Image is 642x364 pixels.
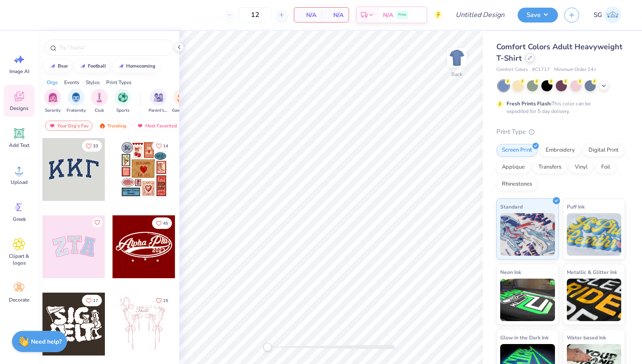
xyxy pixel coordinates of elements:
[82,140,102,152] button: Like
[93,144,98,148] span: 33
[91,89,108,114] button: filter button
[95,93,104,102] img: Club Image
[67,89,86,114] button: filter button
[9,142,29,149] span: Add Text
[448,49,465,66] img: Back
[567,333,606,342] span: Water based Ink
[93,299,98,303] span: 17
[48,93,58,102] img: Sorority Image
[118,64,124,69] img: trend_line.gif
[518,8,558,23] button: Save
[500,268,521,277] span: Neon Ink
[149,107,168,114] span: Parent's Weekend
[31,338,62,346] strong: Need help?
[86,79,100,86] div: Styles
[49,123,56,129] img: most_fav.gif
[99,123,106,129] img: trending.gif
[59,43,167,52] input: Try "Alpha"
[594,10,602,20] span: SG
[11,179,28,186] span: Upload
[567,202,585,211] span: Puff Ink
[45,107,61,114] span: Sorority
[45,60,72,73] button: bear
[590,6,625,23] a: SG
[500,279,555,321] img: Neon Ink
[114,89,131,114] button: filter button
[149,89,168,114] button: filter button
[567,268,617,277] span: Metallic & Glitter Ink
[64,79,79,86] div: Events
[163,144,168,148] span: 14
[137,123,144,129] img: most_fav.gif
[554,66,597,73] span: Minimum Order: 24 +
[500,202,523,211] span: Standard
[449,6,511,23] input: Untitled Design
[569,161,593,174] div: Vinyl
[47,79,58,86] div: Orgs
[133,121,181,131] div: Most Favorited
[451,71,462,78] div: Back
[532,66,550,73] span: # C1717
[383,11,393,20] span: N/A
[172,107,191,114] span: Game Day
[398,12,406,18] span: Free
[92,217,102,228] button: Like
[116,107,130,114] span: Sports
[172,89,191,114] div: filter for Game Day
[496,66,528,73] span: Comfort Colors
[118,93,128,102] img: Sports Image
[75,60,110,73] button: football
[299,11,316,20] span: N/A
[154,93,163,102] img: Parent's Weekend Image
[533,161,567,174] div: Transfers
[45,121,93,131] div: Your Org's Fav
[507,100,611,115] div: This color can be expedited for 5 day delivery.
[67,89,86,114] div: filter for Fraternity
[496,127,625,137] div: Print Type
[126,64,155,68] div: homecoming
[82,295,102,306] button: Like
[149,89,168,114] div: filter for Parent's Weekend
[583,144,624,157] div: Digital Print
[496,178,538,191] div: Rhinestones
[152,295,172,306] button: Like
[10,105,28,112] span: Designs
[113,60,159,73] button: homecoming
[152,140,172,152] button: Like
[263,343,272,351] div: Accessibility label
[540,144,580,157] div: Embroidery
[496,42,622,63] span: Comfort Colors Adult Heavyweight T-Shirt
[567,279,622,321] img: Metallic & Glitter Ink
[95,121,130,131] div: Trending
[172,89,191,114] button: filter button
[9,68,29,75] span: Image AI
[177,93,187,102] img: Game Day Image
[327,11,344,20] span: N/A
[152,217,172,229] button: Like
[79,64,86,69] img: trend_line.gif
[44,89,61,114] div: filter for Sorority
[44,89,61,114] button: filter button
[163,299,168,303] span: 15
[496,144,538,157] div: Screen Print
[604,6,621,23] img: Shane Gray
[13,216,26,223] span: Greek
[58,64,68,68] div: bear
[500,213,555,256] img: Standard
[49,64,56,69] img: trend_line.gif
[496,161,530,174] div: Applique
[5,253,33,266] span: Clipart & logos
[91,89,108,114] div: filter for Club
[106,79,132,86] div: Print Types
[114,89,131,114] div: filter for Sports
[596,161,616,174] div: Foil
[507,100,552,107] strong: Fresh Prints Flash:
[239,7,272,23] input: – –
[71,93,81,102] img: Fraternity Image
[88,64,106,68] div: football
[9,296,29,303] span: Decorate
[567,213,622,256] img: Puff Ink
[163,221,168,226] span: 45
[500,333,549,342] span: Glow in the Dark Ink
[67,107,86,114] span: Fraternity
